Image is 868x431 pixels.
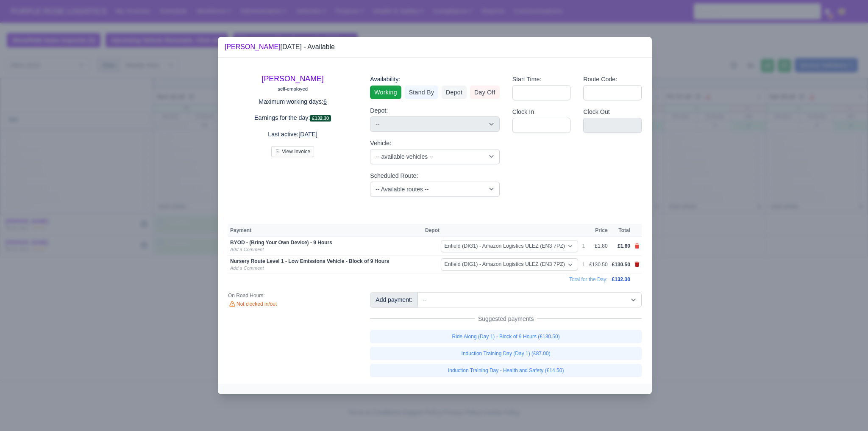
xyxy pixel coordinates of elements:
[370,138,391,148] label: Vehicle:
[582,243,585,249] div: 1
[612,262,630,268] span: £130.50
[370,171,418,181] label: Scheduled Route:
[310,115,331,122] span: £132.30
[512,75,542,84] label: Start Time:
[230,258,421,265] div: Nursery Route Level 1 - Low Emissions Vehicle - Block of 9 Hours
[228,224,423,237] th: Payment
[370,330,642,343] a: Ride Along (Day 1) - Block of 9 Hours (£130.50)
[583,107,610,117] label: Clock Out
[470,86,500,99] a: Day Off
[323,98,327,105] u: 6
[587,255,609,274] td: £130.50
[225,42,335,52] div: [DATE] - Available
[587,237,609,255] td: £1.80
[618,243,630,249] span: £1.80
[228,97,357,107] p: Maximum working days:
[582,261,585,268] div: 1
[370,364,642,377] a: Induction Training Day - Health and Safety (£14.50)
[512,107,534,117] label: Clock In
[230,239,421,246] div: BYOD - (Bring Your Own Device) - 9 Hours
[278,86,308,91] small: self-employed
[583,75,617,84] label: Route Code:
[230,265,264,271] a: Add a Comment
[405,86,438,99] a: Stand By
[262,75,324,83] a: [PERSON_NAME]
[228,292,357,299] div: On Road Hours:
[370,86,401,99] a: Working
[423,224,580,237] th: Depot
[475,315,537,323] span: Suggested payments
[370,347,642,360] a: Induction Training Day (Day 1) (£87.00)
[826,390,868,431] iframe: Chat Widget
[228,301,357,308] div: Not clocked in/out
[228,113,357,123] p: Earnings for the day:
[370,106,388,116] label: Depot:
[228,130,357,139] p: Last active:
[612,276,630,282] span: £132.30
[442,86,467,99] a: Depot
[298,131,317,138] u: [DATE]
[370,75,499,84] div: Availability:
[271,146,314,157] button: View Invoice
[587,224,609,237] th: Price
[569,276,608,282] span: Total for the Day:
[225,43,281,50] a: [PERSON_NAME]
[230,247,264,252] a: Add a Comment
[610,224,632,237] th: Total
[370,292,417,307] div: Add payment:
